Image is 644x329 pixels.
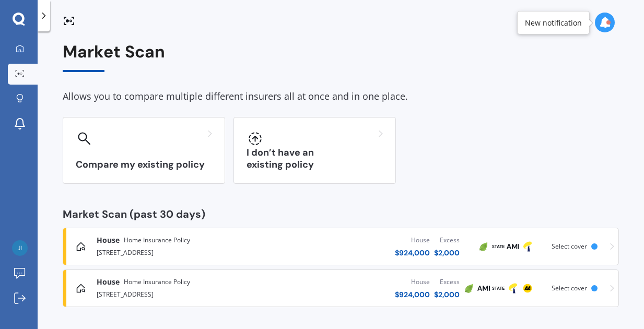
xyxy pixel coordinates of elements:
[395,289,430,300] div: $ 924,000
[521,282,534,295] img: AA
[521,240,534,253] img: Tower
[97,277,120,287] span: House
[76,159,212,171] h3: Compare my existing policy
[63,89,619,104] div: Allows you to compare multiple different insurers all at once and in one place.
[124,235,190,245] span: Home Insurance Policy
[492,282,505,295] img: State
[434,235,460,245] div: Excess
[97,245,269,258] div: [STREET_ADDRESS]
[507,240,519,253] img: AMI
[477,240,490,253] img: Initio
[124,277,190,287] span: Home Insurance Policy
[477,282,490,295] img: AMI
[552,284,587,292] span: Select cover
[395,235,430,245] div: House
[97,235,120,245] span: House
[63,228,619,265] a: HouseHome Insurance Policy[STREET_ADDRESS]House$924,000Excess$2,000InitioStateAMITowerSelect cover
[63,209,619,219] div: Market Scan (past 30 days)
[12,240,28,256] img: e51844ead1682f5849aef27abaee273b
[63,269,619,307] a: HouseHome Insurance Policy[STREET_ADDRESS]House$924,000Excess$2,000InitioAMIStateTowerAASelect cover
[434,277,460,287] div: Excess
[63,42,619,72] div: Market Scan
[525,18,582,28] div: New notification
[434,248,460,258] div: $ 2,000
[507,282,519,295] img: Tower
[492,240,505,253] img: State
[552,242,587,251] span: Select cover
[395,248,430,258] div: $ 924,000
[463,282,475,295] img: Initio
[97,287,269,300] div: [STREET_ADDRESS]
[247,147,383,171] h3: I don’t have an existing policy
[434,289,460,300] div: $ 2,000
[395,277,430,287] div: House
